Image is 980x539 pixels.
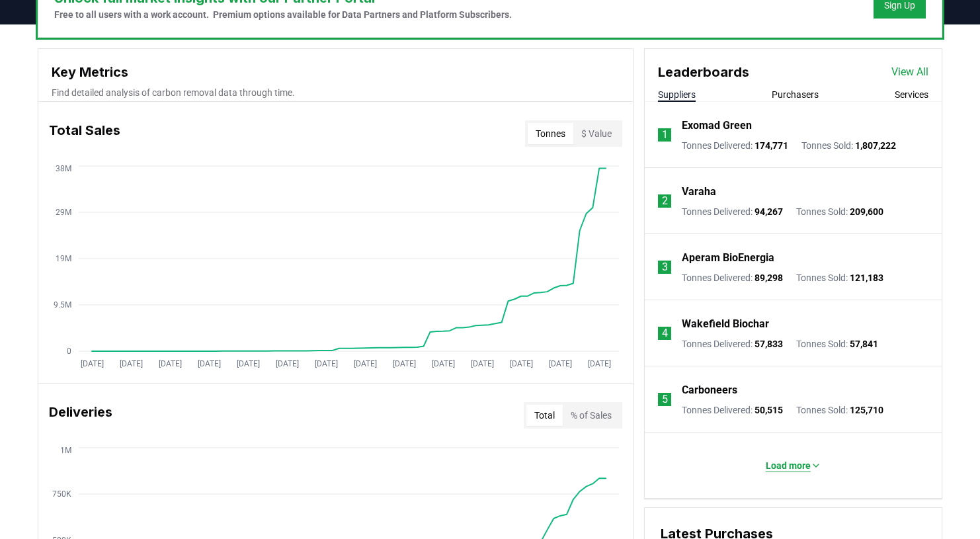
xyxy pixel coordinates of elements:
[67,347,71,356] tspan: 0
[588,359,611,368] tspan: [DATE]
[49,402,112,429] h3: Deliveries
[796,205,883,218] p: Tonnes Sold :
[796,337,878,351] p: Tonnes Sold :
[682,250,774,266] a: Aperam BioEnergia
[54,300,71,310] tspan: 9.5M
[528,123,573,144] button: Tonnes
[237,359,260,368] tspan: [DATE]
[56,208,71,217] tspan: 29M
[658,88,696,101] button: Suppliers
[755,140,788,151] span: 174,771
[682,118,752,134] a: Exomad Green
[662,193,668,209] p: 2
[510,359,533,368] tspan: [DATE]
[850,206,883,217] span: 209,600
[891,64,928,80] a: View All
[52,62,620,82] h3: Key Metrics
[662,392,668,407] p: 5
[850,272,883,283] span: 121,183
[682,316,769,332] a: Wakefield Biochar
[56,254,71,263] tspan: 19M
[658,62,749,82] h3: Leaderboards
[796,271,883,284] p: Tonnes Sold :
[682,184,716,200] a: Varaha
[159,359,182,368] tspan: [DATE]
[755,206,783,217] span: 94,267
[432,359,455,368] tspan: [DATE]
[772,88,819,101] button: Purchasers
[850,339,878,349] span: 57,841
[662,127,668,143] p: 1
[198,359,221,368] tspan: [DATE]
[315,359,338,368] tspan: [DATE]
[796,403,883,417] p: Tonnes Sold :
[682,139,788,152] p: Tonnes Delivered :
[354,359,377,368] tspan: [DATE]
[801,139,896,152] p: Tonnes Sold :
[850,405,883,415] span: 125,710
[393,359,416,368] tspan: [DATE]
[60,446,71,455] tspan: 1M
[549,359,572,368] tspan: [DATE]
[526,405,563,426] button: Total
[56,164,71,173] tspan: 38M
[755,339,783,349] span: 57,833
[662,325,668,341] p: 4
[682,403,783,417] p: Tonnes Delivered :
[49,120,120,147] h3: Total Sales
[471,359,494,368] tspan: [DATE]
[52,86,620,99] p: Find detailed analysis of carbon removal data through time.
[662,259,668,275] p: 3
[682,337,783,351] p: Tonnes Delivered :
[755,405,783,415] span: 50,515
[54,8,512,21] p: Free to all users with a work account. Premium options available for Data Partners and Platform S...
[895,88,928,101] button: Services
[81,359,104,368] tspan: [DATE]
[52,489,71,499] tspan: 750K
[573,123,620,144] button: $ Value
[855,140,896,151] span: 1,807,222
[682,382,737,398] a: Carboneers
[563,405,620,426] button: % of Sales
[755,452,832,479] button: Load more
[766,459,811,472] p: Load more
[276,359,299,368] tspan: [DATE]
[682,205,783,218] p: Tonnes Delivered :
[120,359,143,368] tspan: [DATE]
[682,271,783,284] p: Tonnes Delivered :
[755,272,783,283] span: 89,298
